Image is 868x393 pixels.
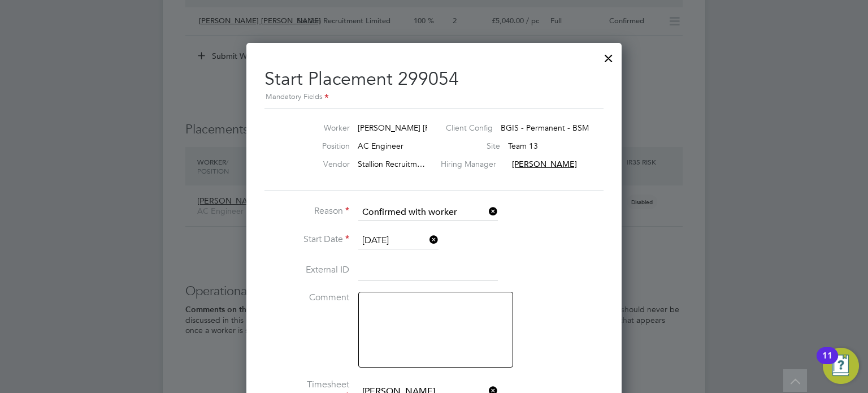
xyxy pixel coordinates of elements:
label: Site [455,141,500,151]
span: BGIS - Permanent - BSM [501,123,589,133]
button: Open Resource Center, 11 new notifications [823,348,859,384]
span: AC Engineer [358,141,403,151]
label: External ID [264,264,349,276]
span: Stallion Recruitm… [358,159,425,169]
label: Comment [264,292,349,304]
input: Select one [358,232,439,249]
h2: Start Placement 299054 [264,59,604,103]
label: Hiring Manager [441,159,504,169]
label: Reason [264,205,349,217]
label: Worker [288,123,350,133]
span: [PERSON_NAME] [PERSON_NAME] [358,123,485,133]
input: Select one [358,204,498,221]
div: Mandatory Fields [264,91,604,103]
label: Vendor [288,159,350,169]
label: Start Date [264,234,349,245]
span: [PERSON_NAME] [512,159,577,169]
label: Position [288,141,350,151]
div: 11 [822,356,832,370]
label: Client Config [446,123,493,133]
span: Team 13 [508,141,538,151]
